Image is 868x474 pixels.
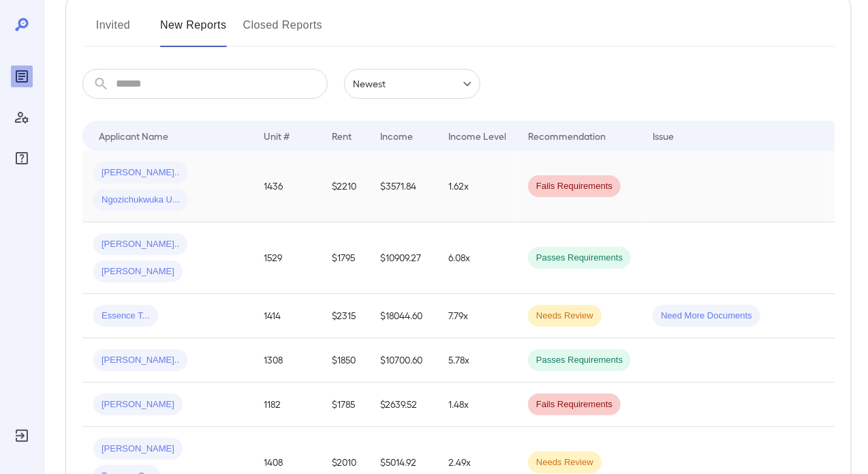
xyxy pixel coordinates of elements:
span: [PERSON_NAME].. [93,354,187,367]
td: $10700.60 [369,338,437,383]
span: Fails Requirements [528,180,621,193]
div: Rent [332,128,354,144]
span: Passes Requirements [528,354,631,367]
td: 1182 [253,383,321,427]
button: New Reports [160,14,227,47]
div: Manage Users [11,106,33,128]
span: [PERSON_NAME] [93,443,183,456]
span: Ngozichukwuka U... [93,194,188,207]
span: Passes Requirements [528,252,631,265]
td: 7.79x [437,294,517,338]
span: Fails Requirements [528,398,621,411]
span: [PERSON_NAME] [93,398,183,411]
div: Reports [11,65,33,87]
div: Applicant Name [99,128,168,144]
td: $1850 [321,338,369,383]
div: Issue [653,128,675,144]
div: Unit # [264,128,290,144]
td: 1436 [253,151,321,222]
div: Income Level [448,128,506,144]
td: 1.48x [437,383,517,427]
div: Newest [344,69,480,99]
td: 1.62x [437,151,517,222]
td: $10909.27 [369,222,437,294]
td: $3571.84 [369,151,437,222]
span: [PERSON_NAME] [93,265,183,278]
div: FAQ [11,147,33,169]
td: 6.08x [437,222,517,294]
div: Log Out [11,425,33,447]
td: 1414 [253,294,321,338]
span: Need More Documents [653,310,760,323]
td: 5.78x [437,338,517,383]
span: Needs Review [528,310,602,323]
div: Recommendation [528,128,606,144]
button: Closed Reports [243,14,323,47]
td: $18044.60 [369,294,437,338]
td: $1795 [321,222,369,294]
td: $2639.52 [369,383,437,427]
div: Income [380,128,413,144]
span: Essence T... [93,310,158,323]
span: Needs Review [528,456,602,469]
td: $2315 [321,294,369,338]
button: Invited [82,14,144,47]
td: 1308 [253,338,321,383]
td: $1785 [321,383,369,427]
td: $2210 [321,151,369,222]
span: [PERSON_NAME].. [93,166,187,179]
td: 1529 [253,222,321,294]
span: [PERSON_NAME].. [93,238,187,251]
